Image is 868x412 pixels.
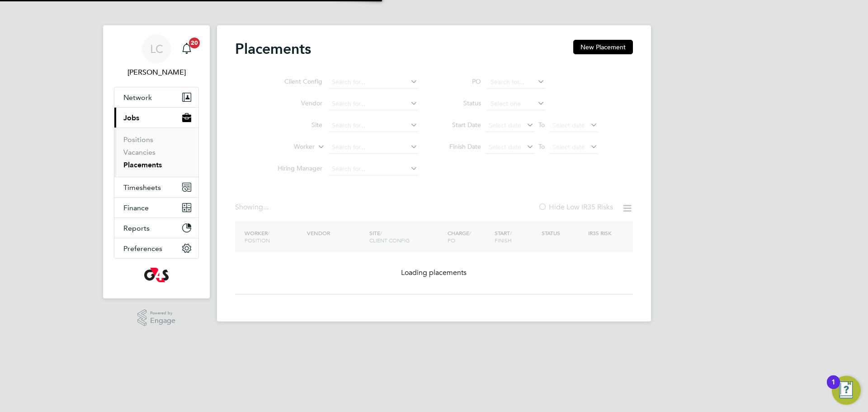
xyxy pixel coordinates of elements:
[263,203,269,212] span: ...
[114,198,198,218] button: Finance
[150,309,175,317] span: Powered by
[114,87,198,107] button: Network
[178,34,196,63] a: 20
[103,25,210,298] nav: Main navigation
[831,382,835,394] div: 1
[573,40,633,54] button: New Placement
[123,161,162,169] a: Placements
[235,203,270,212] div: Showing
[114,238,198,258] button: Preferences
[150,317,175,325] span: Engage
[114,177,198,197] button: Timesheets
[123,135,153,144] a: Positions
[114,67,199,78] span: Lilingxi Chen
[123,183,161,192] span: Timesheets
[123,114,139,122] span: Jobs
[123,224,150,232] span: Reports
[114,268,199,282] a: Go to home page
[114,128,198,177] div: Jobs
[538,203,613,212] label: Hide Low IR35 Risks
[123,148,156,156] a: Vacancies
[123,204,149,212] span: Finance
[123,244,162,253] span: Preferences
[189,38,200,48] span: 20
[235,40,311,58] h2: Placements
[150,43,163,55] span: LC
[114,218,198,238] button: Reports
[114,108,198,128] button: Jobs
[144,268,169,282] img: g4s-logo-retina.png
[114,34,199,78] a: LC[PERSON_NAME]
[123,93,152,102] span: Network
[832,376,861,405] button: Open Resource Center, 1 new notification
[137,309,176,327] a: Powered byEngage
